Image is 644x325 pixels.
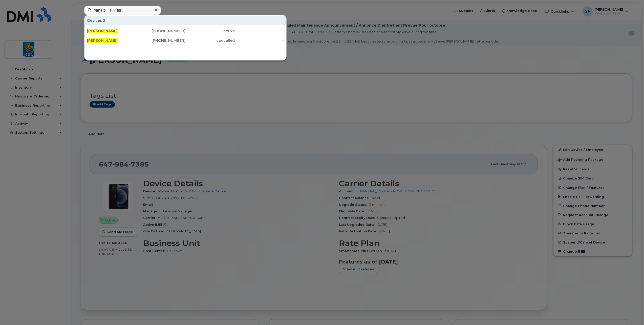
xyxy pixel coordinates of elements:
[87,29,118,33] span: [PERSON_NAME]
[85,26,286,35] a: [PERSON_NAME][PHONE_NUMBER]active-
[87,38,118,43] span: [PERSON_NAME]
[235,38,284,43] div: -
[136,38,186,43] div: [PHONE_NUMBER]
[185,28,235,33] div: active
[103,18,105,23] span: 2
[85,16,286,25] div: Devices
[185,38,235,43] div: cancelled
[235,28,284,33] div: -
[85,36,286,45] a: [PERSON_NAME][PHONE_NUMBER]cancelled-
[136,28,186,33] div: [PHONE_NUMBER]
